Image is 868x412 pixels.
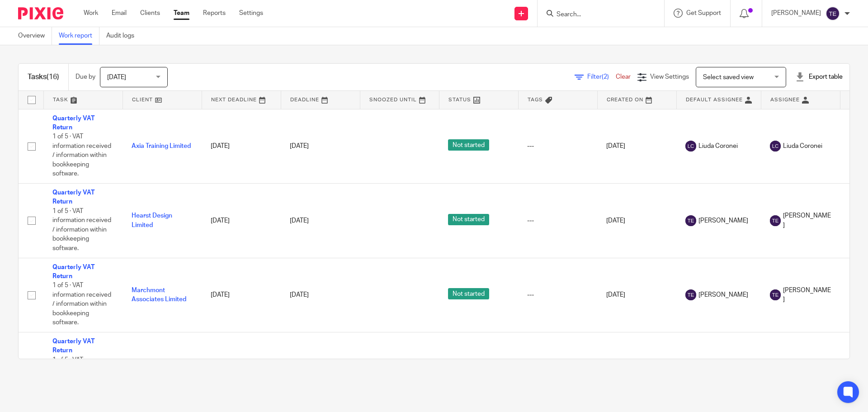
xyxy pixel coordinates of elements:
[140,9,160,18] a: Clients
[52,115,95,131] a: Quarterly VAT Return
[106,27,141,45] a: Audit logs
[112,9,127,18] a: Email
[52,338,95,354] a: Quarterly VAT Return
[52,264,95,279] a: Quarterly VAT Return
[75,72,95,81] p: Due by
[783,142,822,151] span: Liuda Coronei
[52,357,111,400] span: 1 of 5 · VAT information received / information within bookkeeping software.
[597,109,676,184] td: [DATE]
[616,74,631,80] a: Clear
[528,97,543,102] span: Tags
[202,332,281,407] td: [DATE]
[132,287,186,303] a: Marchmont Associates Limited
[771,9,821,18] p: [PERSON_NAME]
[556,11,637,19] input: Search
[18,27,52,45] a: Overview
[202,109,281,184] td: [DATE]
[602,74,609,80] span: (2)
[84,9,98,18] a: Work
[448,288,489,299] span: Not started
[47,73,59,81] span: (16)
[202,184,281,258] td: [DATE]
[448,214,489,225] span: Not started
[448,139,489,151] span: Not started
[527,142,588,151] div: ---
[52,208,111,251] span: 1 of 5 · VAT information received / information within bookkeeping software.
[107,74,126,81] span: [DATE]
[290,142,351,151] div: [DATE]
[18,7,63,19] img: Pixie
[698,142,738,151] span: Liuda Coronei
[290,290,351,299] div: [DATE]
[795,72,843,81] div: Export table
[770,215,781,226] img: svg%3E
[770,289,781,300] img: svg%3E
[685,141,696,152] img: svg%3E
[650,74,689,80] span: View Settings
[587,74,616,80] span: Filter
[597,184,676,258] td: [DATE]
[686,10,721,16] span: Get Support
[52,282,111,326] span: 1 of 5 · VAT information received / information within bookkeeping software.
[202,258,281,332] td: [DATE]
[52,133,111,177] span: 1 of 5 · VAT information received / information within bookkeeping software.
[770,141,781,152] img: svg%3E
[597,332,676,407] td: [DATE]
[826,6,840,21] img: svg%3E
[685,215,696,226] img: svg%3E
[703,74,754,81] span: Select saved view
[685,289,696,300] img: svg%3E
[132,143,191,149] a: Axia Training Limited
[132,213,172,228] a: Hearst Design Limited
[59,27,99,45] a: Work report
[203,9,226,18] a: Reports
[698,290,748,299] span: [PERSON_NAME]
[783,211,831,230] span: [PERSON_NAME]
[174,9,189,18] a: Team
[527,290,588,299] div: ---
[597,258,676,332] td: [DATE]
[290,216,351,225] div: [DATE]
[28,72,59,82] h1: Tasks
[527,216,588,225] div: ---
[239,9,263,18] a: Settings
[698,216,748,225] span: [PERSON_NAME]
[52,189,95,205] a: Quarterly VAT Return
[783,286,831,304] span: [PERSON_NAME]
